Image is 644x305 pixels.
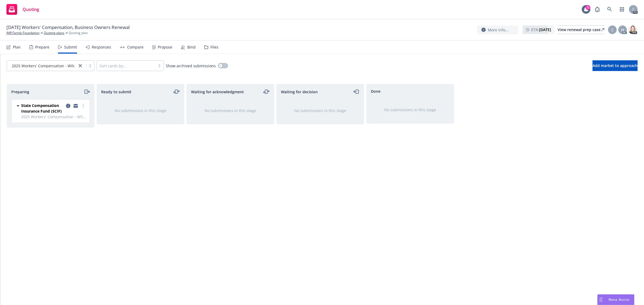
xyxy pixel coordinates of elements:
[597,294,634,305] button: Nova Assist
[12,63,93,69] span: 2025 Workers' Compensation - Wild Goat W...
[628,25,637,34] img: photo
[173,88,180,95] a: moveLeftRight
[44,31,64,35] a: Quoting plans
[195,108,265,113] div: No submissions in this stage
[187,45,196,49] div: Bind
[69,31,88,35] span: Quoting plan
[539,27,551,32] strong: [DATE]
[83,88,90,95] a: moveRight
[375,107,445,113] div: No submissions in this stage
[65,103,71,109] a: copy logging email
[558,25,604,34] a: View renewal prep case
[210,45,218,49] div: Files
[598,295,604,305] div: Drag to move
[191,89,244,95] span: Waiting for acknowledgment
[64,45,77,49] div: Submit
[23,7,39,12] span: Quoting
[21,114,86,120] span: 2025 Workers' Compensation - Wild Goat WC
[166,63,216,69] span: Show archived submissions
[10,63,74,69] span: 2025 Workers' Compensation - Wild Goat W...
[488,27,508,33] span: More info...
[11,89,29,95] span: Preparing
[158,45,172,49] div: Propose
[80,103,86,109] a: more
[371,88,380,94] span: Done
[4,2,41,17] a: Quoting
[621,27,624,33] span: H
[586,5,590,10] div: 72
[263,88,270,95] a: moveLeftRight
[617,4,627,15] a: Switch app
[477,25,518,34] button: More info...
[592,63,638,68] span: Add market to approach
[609,297,630,302] span: Nova Assist
[127,45,144,49] div: Compare
[13,45,21,49] div: Plan
[101,89,131,95] span: Ready to submit
[531,27,551,32] span: ETA :
[6,31,39,35] a: JNR Family Foundation
[77,62,83,69] a: close
[604,4,615,15] a: Search
[592,60,638,71] button: Add market to approach
[92,45,111,49] div: Responses
[6,24,130,31] span: [DATE] Workers' Compensation, Business Owners Renewal
[35,45,49,49] div: Prepare
[105,108,175,113] div: No submissions in this stage
[285,108,355,113] div: No submissions in this stage
[281,89,318,95] span: Waiting for decision
[21,103,64,114] span: State Compensation Insurance Fund (SCIF)
[353,88,360,95] a: moveLeft
[592,4,603,15] a: Report a Bug
[72,103,79,109] a: copy logging email
[558,26,604,34] div: View renewal prep case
